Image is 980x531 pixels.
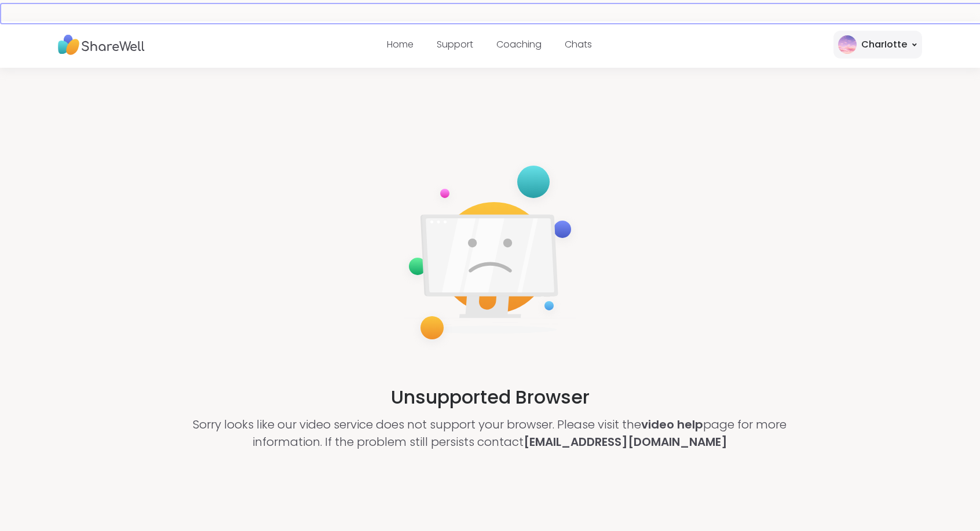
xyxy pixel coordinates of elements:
img: not-supported [400,158,580,351]
a: Coaching [496,38,542,51]
a: Support [437,38,473,51]
a: Chats [565,38,592,51]
a: [EMAIL_ADDRESS][DOMAIN_NAME] [524,434,727,450]
a: Home [387,38,414,51]
h2: Unsupported Browser [391,383,590,411]
p: Sorry looks like our video service does not support your browser. Please visit the page for more ... [163,416,817,451]
a: video help [641,416,703,433]
div: CharIotte [861,38,907,52]
img: ShareWell Nav Logo [58,29,145,61]
img: CharIotte [838,35,857,54]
